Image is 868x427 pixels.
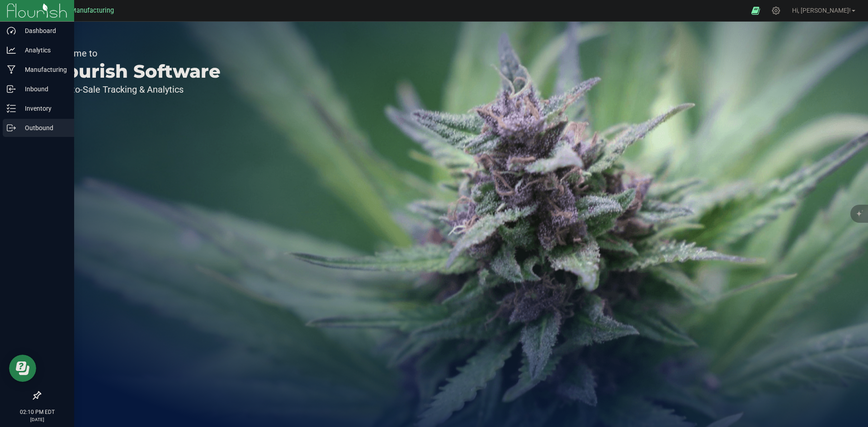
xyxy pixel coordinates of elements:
[16,122,70,133] p: Outbound
[16,64,70,75] p: Manufacturing
[745,2,766,19] span: Open Ecommerce Menu
[16,45,70,56] p: Analytics
[792,7,851,14] span: Hi, [PERSON_NAME]!
[770,6,782,15] div: Manage settings
[7,26,16,35] inline-svg: Dashboard
[49,49,221,58] p: Welcome to
[71,7,114,14] span: Manufacturing
[7,123,16,132] inline-svg: Outbound
[7,84,16,94] inline-svg: Inbound
[16,103,70,114] p: Inventory
[4,416,70,423] p: [DATE]
[16,25,70,36] p: Dashboard
[7,104,16,113] inline-svg: Inventory
[49,62,221,80] p: Flourish Software
[7,46,16,55] inline-svg: Analytics
[16,84,70,94] p: Inbound
[49,85,221,94] p: Seed-to-Sale Tracking & Analytics
[7,65,16,74] inline-svg: Manufacturing
[4,408,70,416] p: 02:10 PM EDT
[9,355,36,382] iframe: Resource center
